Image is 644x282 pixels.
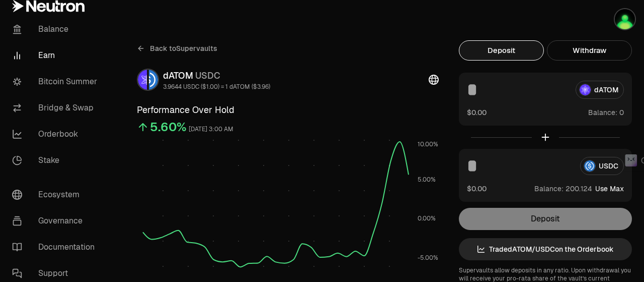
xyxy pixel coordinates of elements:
[595,184,624,194] button: Use Max
[4,16,109,42] a: Balance
[138,70,147,90] img: dATOM Logo
[4,42,109,69] a: Earn
[467,107,487,118] button: $0.00
[195,70,220,81] span: USDC
[418,214,436,222] tspan: 0.00%
[163,83,270,91] div: 3.9644 USDC ($1.00) = 1 dATOM ($3.96)
[418,176,436,184] tspan: 5.00%
[149,70,158,90] img: USDC Logo
[459,238,632,260] a: TradedATOM/USDCon the Orderbook
[534,184,563,194] span: Balance:
[137,103,439,117] h3: Performance Over Hold
[547,40,632,61] button: Withdraw
[4,208,109,234] a: Governance
[418,140,438,148] tspan: 10.00%
[418,254,438,262] tspan: -5.00%
[4,121,109,147] a: Orderbook
[137,40,217,57] a: Back toSupervaults
[467,183,487,194] button: $0.00
[459,40,544,61] button: Deposit
[588,107,617,118] span: Balance:
[150,119,187,135] div: 5.60%
[4,95,109,121] a: Bridge & Swap
[4,234,109,260] a: Documentation
[4,147,109,174] a: Stake
[163,69,270,83] div: dATOM
[4,182,109,208] a: Ecosystem
[189,124,233,135] div: [DATE] 3:00 AM
[4,69,109,95] a: Bitcoin Summer
[615,9,635,29] img: Kycka wallet
[150,43,217,53] span: Back to Supervaults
